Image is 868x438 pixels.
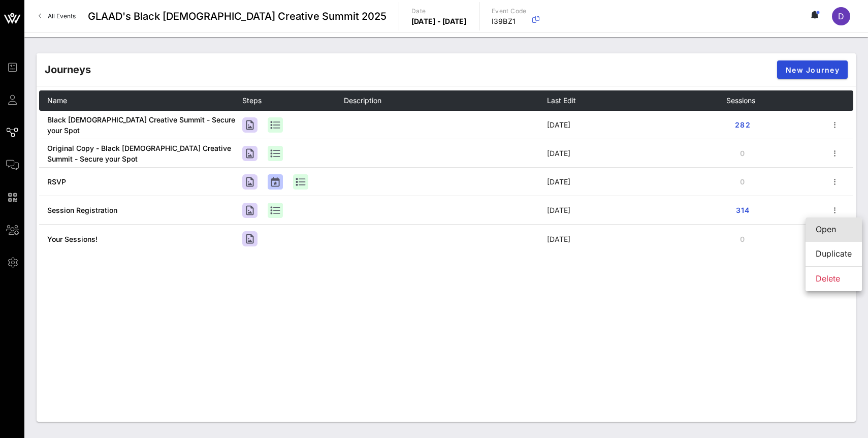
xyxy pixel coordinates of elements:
span: [DATE] [547,177,570,186]
div: D [832,7,850,25]
div: Duplicate [816,249,852,259]
th: Steps [242,90,344,111]
span: [DATE] [547,206,570,214]
th: Sessions: Not sorted. Activate to sort ascending. [726,90,828,111]
a: Black [DEMOGRAPHIC_DATA] Creative Summit - Secure your Spot [47,115,235,135]
th: Name: Not sorted. Activate to sort ascending. [39,90,242,111]
a: RSVP [47,177,66,186]
span: [DATE] [547,149,570,158]
span: Name [47,96,67,105]
div: Delete [816,274,852,284]
span: All Events [48,12,76,20]
div: Open [816,225,852,234]
button: 282 [726,116,759,134]
div: Journeys [45,62,91,77]
span: 282 [734,120,751,129]
span: [DATE] [547,120,570,129]
a: Original Copy - Black [DEMOGRAPHIC_DATA] Creative Summit - Secure your Spot [47,144,231,163]
span: [DATE] [547,235,570,243]
span: Description [344,96,381,105]
p: Event Code [492,6,527,16]
th: Description: Not sorted. Activate to sort ascending. [344,90,547,111]
a: Your Sessions! [47,235,98,243]
span: Last Edit [547,96,576,105]
span: New Journey [785,66,840,74]
span: D [838,11,844,21]
th: Last Edit: Not sorted. Activate to sort ascending. [547,90,726,111]
span: 314 [734,206,751,214]
a: All Events [33,8,82,24]
p: Date [411,6,467,16]
span: Sessions [726,96,755,105]
button: New Journey [777,60,848,79]
span: GLAAD's Black [DEMOGRAPHIC_DATA] Creative Summit 2025 [88,9,387,24]
button: 314 [726,201,759,220]
p: I39BZ1 [492,16,527,26]
span: Steps [242,96,262,105]
a: Session Registration [47,206,117,214]
p: [DATE] - [DATE] [411,16,467,26]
